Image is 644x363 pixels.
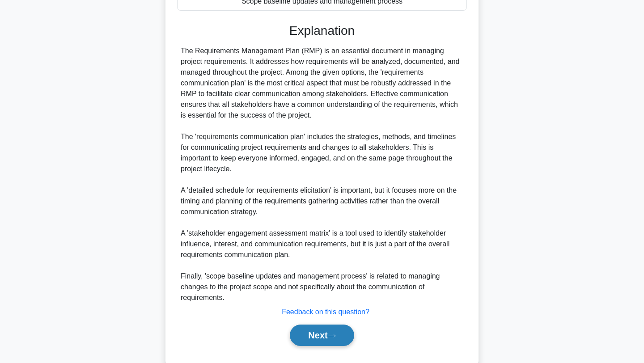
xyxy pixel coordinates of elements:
[282,308,369,316] a: Feedback on this question?
[181,46,463,303] div: The Requirements Management Plan (RMP) is an essential document in managing project requirements....
[182,23,462,38] h3: Explanation
[290,325,354,346] button: Next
